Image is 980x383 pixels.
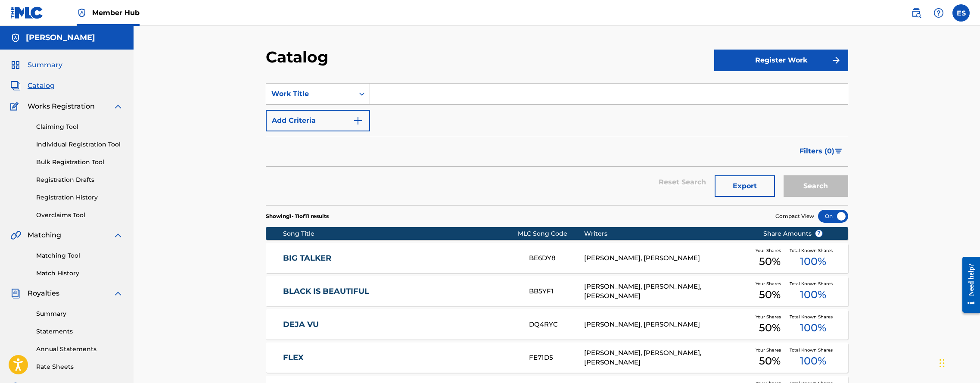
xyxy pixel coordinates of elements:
[10,101,22,112] img: Works Registration
[800,254,826,269] span: 100 %
[28,230,61,240] span: Matching
[529,320,584,330] div: DQ4RYC
[353,115,363,126] img: 9d2ae6d4665cec9f34b9.svg
[10,81,21,91] img: Catalog
[266,83,848,205] form: Search Form
[800,320,826,336] span: 100 %
[759,254,781,269] span: 50 %
[28,81,55,91] span: Catalog
[36,269,123,278] a: Match History
[283,286,517,296] a: BLACK IS BEAUTIFUL
[584,253,750,263] div: [PERSON_NAME], [PERSON_NAME]
[28,288,59,299] span: Royalties
[10,288,21,299] img: Royalties
[759,353,781,369] span: 50 %
[756,280,784,287] span: Your Shares
[800,287,826,302] span: 100 %
[831,55,841,65] img: f7272a7cc735f4ea7f67.svg
[28,60,62,70] span: Summary
[790,247,836,254] span: Total Known Shares
[584,229,750,238] div: Writers
[835,149,842,154] img: filter
[775,212,814,220] span: Compact View
[36,362,123,371] a: Rate Sheets
[815,230,822,237] span: ?
[10,60,62,70] a: SummarySummary
[584,282,750,301] div: [PERSON_NAME], [PERSON_NAME], [PERSON_NAME]
[956,249,980,321] iframe: Resource Center
[36,158,123,167] a: Bulk Registration Tool
[77,8,87,18] img: Top Rightsholder
[36,140,123,149] a: Individual Registration Tool
[518,229,584,238] div: MLC Song Code
[36,251,123,260] a: Matching Tool
[529,286,584,296] div: BB5YF1
[271,89,349,99] div: Work Title
[794,140,848,162] button: Filters (0)
[714,50,848,71] button: Register Work
[283,229,518,238] div: Song Title
[940,350,945,376] div: Drag
[800,353,826,369] span: 100 %
[756,347,784,353] span: Your Shares
[10,33,21,43] img: Accounts
[283,253,517,263] a: BIG TALKER
[715,175,775,197] button: Export
[10,6,44,19] img: MLC Logo
[28,101,95,112] span: Works Registration
[800,146,834,156] span: Filters ( 0 )
[911,8,921,18] img: search
[584,320,750,330] div: [PERSON_NAME], [PERSON_NAME]
[763,229,823,238] span: Share Amounts
[790,280,836,287] span: Total Known Shares
[26,33,95,43] h5: Errol Stapleton
[113,288,123,299] img: expand
[283,353,517,363] a: FLEX
[113,230,123,240] img: expand
[933,8,944,18] img: help
[529,353,584,363] div: FE71D5
[92,8,140,18] span: Member Hub
[10,81,55,91] a: CatalogCatalog
[584,348,750,367] div: [PERSON_NAME], [PERSON_NAME], [PERSON_NAME]
[790,347,836,353] span: Total Known Shares
[283,320,517,330] a: DEJA VU
[930,4,947,22] div: Help
[908,4,925,22] a: Public Search
[10,230,21,240] img: Matching
[759,320,781,336] span: 50 %
[36,345,123,354] a: Annual Statements
[937,342,980,383] iframe: Chat Widget
[36,327,123,336] a: Statements
[36,175,123,184] a: Registration Drafts
[266,212,329,220] p: Showing 1 - 11 of 11 results
[266,110,370,131] button: Add Criteria
[790,314,836,320] span: Total Known Shares
[36,211,123,220] a: Overclaims Tool
[756,247,784,254] span: Your Shares
[756,314,784,320] span: Your Shares
[36,193,123,202] a: Registration History
[113,101,123,112] img: expand
[759,287,781,302] span: 50 %
[36,309,123,318] a: Summary
[529,253,584,263] div: BE6DY8
[36,122,123,131] a: Claiming Tool
[952,4,970,22] div: User Menu
[10,60,21,70] img: Summary
[266,47,333,67] h2: Catalog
